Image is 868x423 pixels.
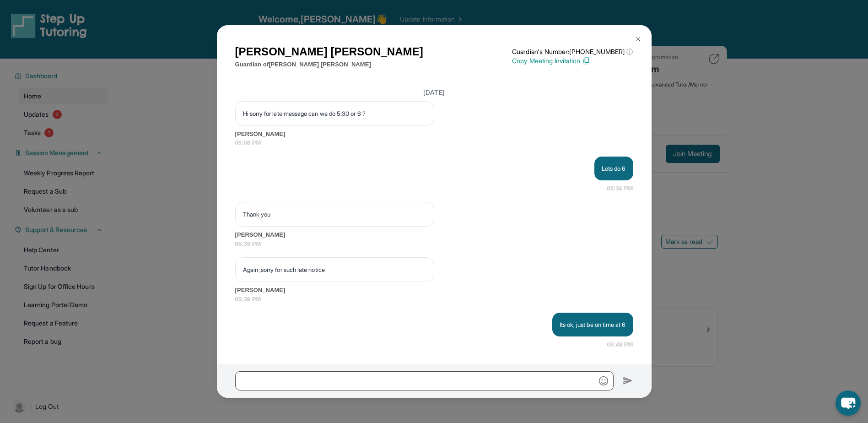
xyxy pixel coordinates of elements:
[235,88,633,97] h3: [DATE]
[582,57,590,65] img: Copy Icon
[599,376,608,385] img: Emoji
[512,47,633,56] p: Guardian's Number: [PHONE_NUMBER]
[607,184,633,193] span: 05:36 PM
[243,109,426,118] p: Hi sorry for late message can we do 5:30 or 6 ?
[235,138,633,147] span: 05:08 PM
[607,340,633,349] span: 05:48 PM
[560,320,626,329] p: Its ok, just be on time at 6
[836,390,861,416] button: chat-button
[512,56,633,65] p: Copy Meeting Invitation
[626,47,633,56] span: ⓘ
[235,239,633,249] span: 05:39 PM
[235,43,423,60] h1: [PERSON_NAME] [PERSON_NAME]
[243,265,426,274] p: Again ,sorry for such late notice
[235,230,633,239] span: [PERSON_NAME]
[243,210,426,219] p: Thank you
[235,130,633,139] span: [PERSON_NAME]
[235,60,423,69] p: Guardian of [PERSON_NAME] [PERSON_NAME]
[623,375,633,386] img: Send icon
[602,164,626,173] p: Lets do 6
[235,286,633,295] span: [PERSON_NAME]
[235,295,633,304] span: 05:39 PM
[634,35,642,43] img: Close Icon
